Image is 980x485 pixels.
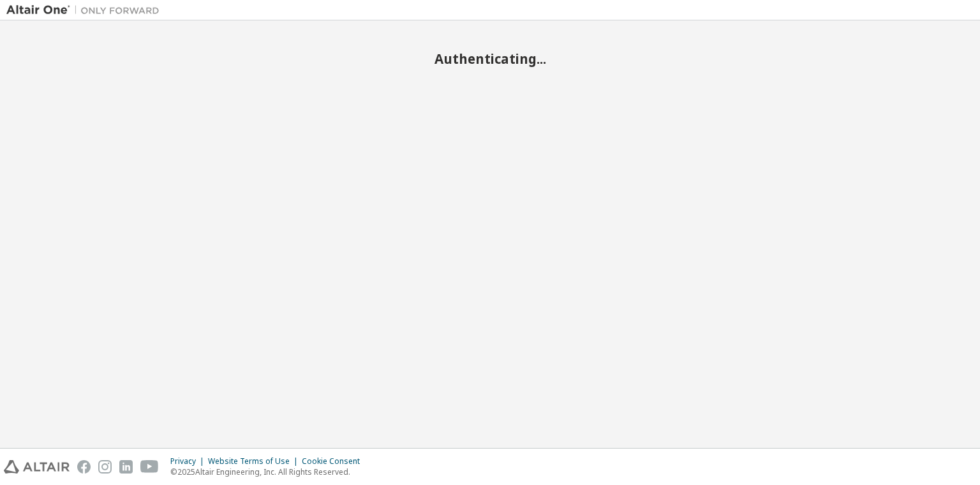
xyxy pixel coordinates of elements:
[6,4,166,17] img: Altair One
[4,460,70,474] img: altair_logo.svg
[77,460,91,474] img: facebook.svg
[208,456,302,466] div: Website Terms of Use
[6,50,974,67] h2: Authenticating...
[98,460,112,474] img: instagram.svg
[119,460,133,474] img: linkedin.svg
[170,466,367,477] p: © 2025 Altair Engineering, Inc. All Rights Reserved.
[302,456,367,466] div: Cookie Consent
[170,456,208,466] div: Privacy
[140,460,159,474] img: youtube.svg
